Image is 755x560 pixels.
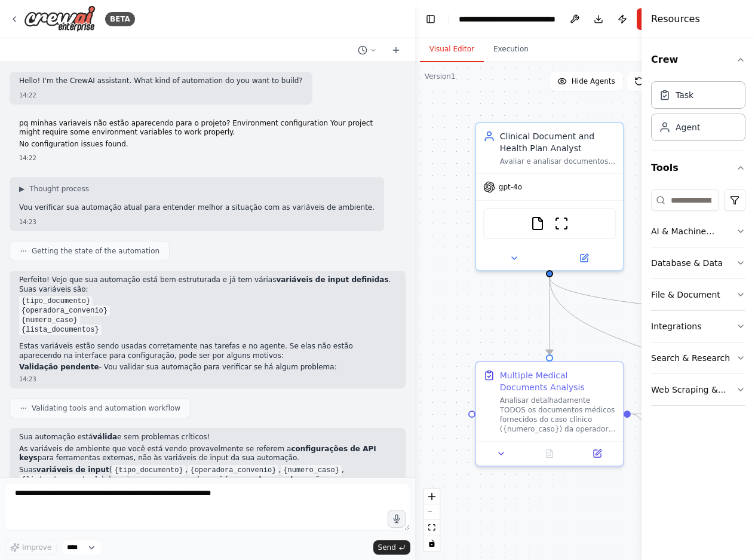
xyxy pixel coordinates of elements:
[651,257,723,269] div: Database & Data
[554,216,569,231] img: ScrapeWebsiteTool
[651,225,736,237] div: AI & Machine Learning
[500,157,616,166] div: Avaliar e analisar documentos médicos, prontuários, laudos e regras de convênios de operadoras de...
[386,43,406,57] button: Start a new chat
[36,466,109,474] strong: variáveis de input
[524,446,575,461] button: No output available
[550,72,622,91] button: Hide Agents
[475,122,624,271] div: Clinical Document and Health Plan AnalystAvaliar e analisar documentos médicos, prontuários, laud...
[420,37,484,62] button: Visual Editor
[424,504,440,520] button: zoom out
[5,540,57,555] button: Improve
[651,12,700,26] h4: Resources
[24,5,96,32] img: Logo
[651,352,730,364] div: Search & Research
[500,369,616,393] div: Multiple Medical Documents Analysis
[651,320,701,332] div: Integrations
[425,72,456,81] div: Version 1
[651,247,745,279] button: Database & Data
[499,182,522,192] span: gpt-4o
[651,289,720,301] div: File & Document
[651,185,745,415] div: Tools
[19,363,396,372] li: - Vou validar sua automação para verificar se há algum problema:
[19,91,303,100] div: 14:22
[281,465,342,476] code: {numero_caso}
[19,296,93,307] code: {tipo_documento}
[235,475,326,484] strong: executar a automação
[651,384,736,396] div: Web Scraping & Browsing
[19,325,102,335] code: {lista_documentos}
[19,276,396,294] p: Perfeito! Vejo que sua automação está bem estruturada e já tem várias . Suas variáveis são:
[29,184,89,194] span: Thought process
[112,465,185,476] code: {tipo_documento}
[676,121,700,133] div: Agent
[459,13,555,25] nav: breadcrumb
[19,315,80,326] code: {numero_caso}
[19,445,376,463] strong: configurações de API keys
[422,11,439,27] button: Hide left sidebar
[19,119,396,137] p: pq minhas variaveis não estão aparecendo para o projeto? Environment configuration Your project m...
[424,520,440,535] button: fit view
[353,43,382,57] button: Switch to previous chat
[19,154,396,163] div: 14:22
[19,375,396,384] div: 14:23
[651,374,745,405] button: Web Scraping & Browsing
[19,140,396,149] p: No configuration issues found.
[378,543,396,552] span: Send
[19,363,99,371] strong: Validação pendente
[484,37,538,62] button: Execution
[572,76,615,86] span: Hide Agents
[19,184,89,194] button: ▶Thought process
[651,151,745,185] button: Tools
[424,489,440,551] div: React Flow controls
[19,466,396,485] p: Suas ( , , , ) deveriam aparecer quando você for .
[500,396,616,434] div: Analisar detalhadamente TODOS os documentos médicos fornecidos do caso clínico ({numero_caso}) da...
[651,342,745,374] button: Search & Research
[424,535,440,551] button: toggle interactivity
[651,43,745,76] button: Crew
[388,510,406,528] button: Click to speak your automation idea
[19,305,110,316] code: {operadora_convenio}
[19,203,375,213] p: Vou verificar sua automação atual para entender melhor a situação com as variáveis de ambiente.
[19,218,375,227] div: 14:23
[373,540,410,555] button: Send
[651,311,745,342] button: Integrations
[93,433,117,441] strong: válida
[276,276,388,284] strong: variáveis de input definidas
[19,433,396,442] p: Sua automação está e sem problemas críticos!
[475,361,624,467] div: Multiple Medical Documents AnalysisAnalisar detalhadamente TODOS os documentos médicos fornecidos...
[424,489,440,504] button: zoom in
[551,251,618,265] button: Open in side panel
[19,76,303,86] p: Hello! I'm the CrewAI assistant. What kind of automation do you want to build?
[19,342,396,360] p: Estas variáveis estão sendo usadas corretamente nas tarefas e no agente. Se elas não estão aparec...
[577,446,618,461] button: Open in side panel
[19,184,24,194] span: ▶
[105,12,135,26] div: BETA
[651,279,745,310] button: File & Document
[530,216,545,231] img: FileReadTool
[22,543,51,552] span: Improve
[32,403,180,413] span: Validating tools and automation workflow
[500,130,616,154] div: Clinical Document and Health Plan Analyst
[676,89,693,101] div: Task
[651,216,745,247] button: AI & Machine Learning
[544,277,555,354] g: Edge from 4779edff-8f96-46a1-8080-9b2c82914cdd to 8696094d-6014-45f0-ba88-9f57c3ffcfb2
[32,246,159,256] span: Getting the state of the automation
[188,465,278,476] code: {operadora_convenio}
[651,76,745,151] div: Crew
[19,475,102,485] code: {lista_documentos}
[19,445,396,463] p: As variáveis de ambiente que você está vendo provavelmente se referem a para ferramentas externas...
